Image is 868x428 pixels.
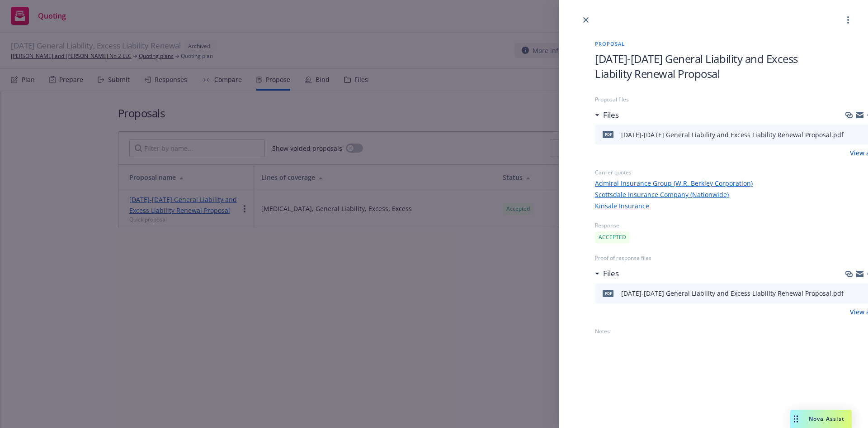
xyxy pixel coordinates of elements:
[847,288,854,299] button: download file
[595,40,832,48] span: Proposal
[595,268,619,279] div: Files
[599,233,626,241] span: ACCEPTED
[809,415,844,423] span: Nova Assist
[603,268,619,279] h3: Files
[847,129,854,140] button: download file
[603,290,613,297] span: pdf
[621,289,844,298] div: [DATE]-[DATE] General Liability and Excess Liability Renewal Proposal.pdf
[603,131,613,138] span: pdf
[580,14,591,25] a: close
[595,109,619,121] div: Files
[790,410,802,428] div: Drag to move
[595,51,832,81] h1: [DATE]-[DATE] General Liability and Excess Liability Renewal Proposal
[621,130,844,139] div: [DATE]-[DATE] General Liability and Excess Liability Renewal Proposal.pdf
[603,109,619,121] h3: Files
[790,410,852,428] button: Nova Assist
[843,14,854,25] a: more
